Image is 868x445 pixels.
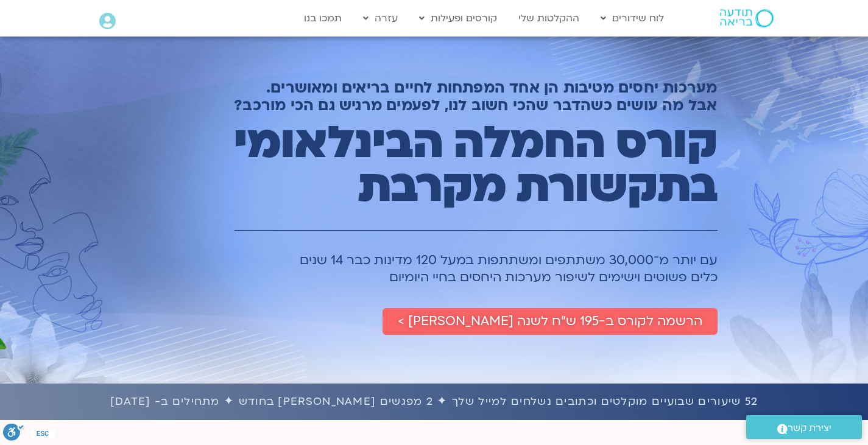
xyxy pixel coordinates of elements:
[383,308,718,335] a: הרשמה לקורס ב-195 ש״ח לשנה [PERSON_NAME] >
[720,9,774,27] img: תודעה בריאה
[180,121,718,209] h1: קורס החמלה הבינלאומי בתקשורת מקרבת​
[398,314,702,329] span: הרשמה לקורס ב-195 ש״ח לשנה [PERSON_NAME] >
[788,420,831,436] span: יצירת קשר
[413,7,503,30] a: קורסים ופעילות
[298,7,348,30] a: תמכו בנו
[6,393,862,411] h1: 52 שיעורים שבועיים מוקלטים וכתובים נשלחים למייל שלך ✦ 2 מפגשים [PERSON_NAME] בחודש ✦ מתחילים ב- [...
[180,252,718,286] h1: עם יותר מ־30,000 משתתפים ומשתתפות במעל 120 מדינות כבר 14 שנים כלים פשוטים וישימים לשיפור מערכות ה...
[512,7,585,30] a: ההקלטות שלי
[357,7,404,30] a: עזרה
[595,7,670,30] a: לוח שידורים
[180,79,718,114] h2: מערכות יחסים מטיבות הן אחד המפתחות לחיים בריאים ומאושרים. אבל מה עושים כשהדבר שהכי חשוב לנו, לפעמ...
[746,415,862,439] a: יצירת קשר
